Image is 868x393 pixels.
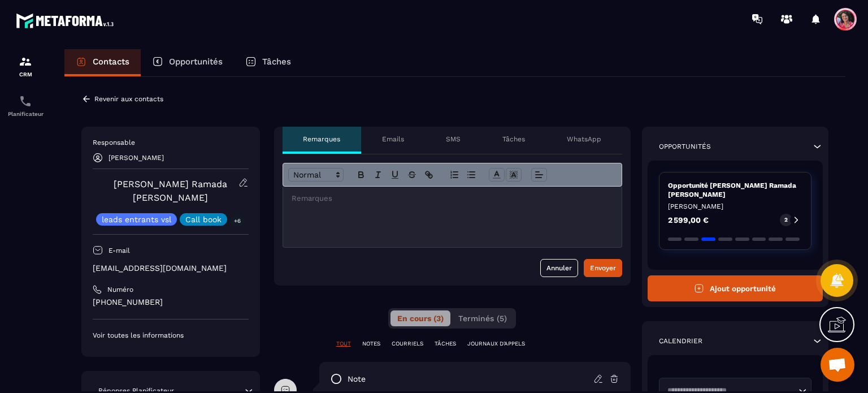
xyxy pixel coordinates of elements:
img: logo [16,10,118,31]
div: Ouvrir le chat [821,348,854,382]
a: [PERSON_NAME] Ramada [PERSON_NAME] [114,179,227,203]
p: COURRIELS [392,340,423,348]
div: Envoyer [590,262,616,274]
a: schedulerschedulerPlanificateur [3,86,48,126]
button: Envoyer [584,259,622,277]
button: Annuler [540,259,578,277]
p: JOURNAUX D'APPELS [467,340,525,348]
p: note [348,374,366,385]
a: Opportunités [141,49,234,76]
p: CRM [3,71,48,77]
p: Contacts [93,57,129,67]
a: Contacts [64,49,141,76]
p: Remarques [303,135,340,144]
p: Emails [382,135,404,144]
p: Numéro [107,285,133,294]
p: [PERSON_NAME] [108,154,164,162]
p: WhatsApp [567,135,601,144]
p: Call book [185,215,222,223]
p: 2 599,00 € [668,216,709,224]
a: Tâches [234,49,302,76]
p: Responsable [93,138,249,147]
p: +6 [230,215,245,227]
p: Planificateur [3,111,48,117]
p: Voir toutes les informations [93,331,249,340]
p: SMS [446,135,461,144]
p: [EMAIL_ADDRESS][DOMAIN_NAME] [93,263,249,274]
p: Revenir aux contacts [94,95,163,103]
p: leads entrants vsl [102,215,171,223]
img: scheduler [19,94,32,108]
p: E-mail [108,246,130,255]
button: Ajout opportunité [648,275,823,301]
p: TOUT [336,340,351,348]
p: Opportunités [659,142,711,151]
img: formation [19,55,32,68]
p: Tâches [262,57,291,67]
p: Tâches [502,135,525,144]
p: 2 [784,216,788,224]
span: Terminés (5) [458,314,507,323]
p: TÂCHES [435,340,456,348]
a: formationformationCRM [3,46,48,86]
p: Opportunités [169,57,223,67]
p: Opportunité [PERSON_NAME] Ramada [PERSON_NAME] [668,181,803,199]
p: Calendrier [659,336,702,346]
button: Terminés (5) [452,310,514,326]
button: En cours (3) [390,310,450,326]
p: [PERSON_NAME] [668,202,803,211]
span: En cours (3) [397,314,444,323]
p: NOTES [362,340,380,348]
p: [PHONE_NUMBER] [93,297,249,308]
